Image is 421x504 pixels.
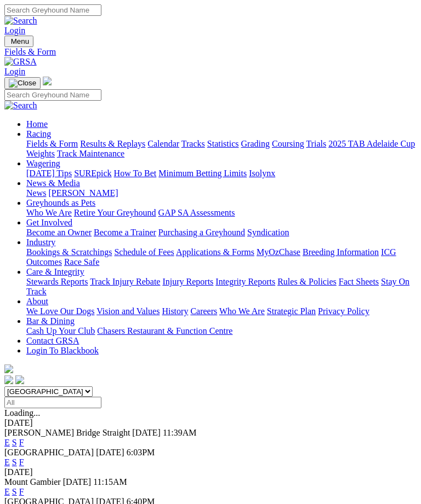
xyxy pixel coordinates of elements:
div: Wagering [26,169,417,178]
a: Login To Blackbook [26,346,99,355]
a: Contact GRSA [26,336,79,345]
a: Login [4,67,25,76]
a: Racing [26,129,51,138]
span: [DATE] [132,428,161,437]
a: Bar & Dining [26,316,75,326]
a: Get Involved [26,218,72,227]
input: Search [4,4,101,16]
a: Wagering [26,159,60,168]
a: Become a Trainer [94,228,156,237]
button: Toggle navigation [4,77,41,89]
span: Mount Gambier [4,477,61,486]
a: Tracks [181,139,205,148]
a: ICG Outcomes [26,247,396,267]
a: Care & Integrity [26,267,84,276]
a: Schedule of Fees [114,247,174,257]
div: Bar & Dining [26,326,417,336]
a: Results & Replays [80,139,145,148]
div: Get Involved [26,228,417,237]
a: Applications & Forms [176,247,254,257]
span: [DATE] [63,477,92,486]
a: Chasers Restaurant & Function Centre [97,326,232,335]
span: 11:15AM [93,477,127,486]
a: F [19,438,24,447]
span: Loading... [4,408,40,418]
span: [PERSON_NAME] Bridge Straight [4,428,130,437]
a: News [26,188,46,198]
div: About [26,306,417,316]
a: S [12,438,17,447]
a: Who We Are [26,208,72,217]
a: GAP SA Assessments [158,208,235,217]
span: 11:39AM [163,428,197,437]
input: Select date [4,397,101,408]
div: Care & Integrity [26,277,417,297]
a: Race Safe [64,257,99,267]
img: Search [4,16,37,26]
img: facebook.svg [4,375,13,384]
button: Toggle navigation [4,36,33,47]
a: Injury Reports [162,277,213,286]
span: [DATE] [96,448,124,457]
a: Stewards Reports [26,277,88,286]
a: Become an Owner [26,228,92,237]
a: Who We Are [219,306,265,316]
a: SUREpick [74,169,111,178]
a: F [19,487,24,496]
a: About [26,297,48,306]
a: E [4,438,10,447]
a: Bookings & Scratchings [26,247,112,257]
a: We Love Our Dogs [26,306,94,316]
a: Vision and Values [96,306,160,316]
a: Login [4,26,25,35]
a: Track Injury Rebate [90,277,160,286]
a: S [12,457,17,467]
a: Grading [241,139,270,148]
div: Fields & Form [4,47,417,57]
a: History [162,306,188,316]
a: Fact Sheets [339,277,379,286]
a: Cash Up Your Club [26,326,95,335]
a: Track Maintenance [57,149,124,158]
a: Trials [306,139,326,148]
a: MyOzChase [257,247,300,257]
a: E [4,457,10,467]
a: Syndication [247,228,289,237]
a: Calendar [147,139,179,148]
img: twitter.svg [15,375,24,384]
a: Breeding Information [303,247,379,257]
a: S [12,487,17,496]
a: Rules & Policies [277,277,337,286]
a: Greyhounds as Pets [26,198,95,207]
a: Statistics [207,139,239,148]
a: Purchasing a Greyhound [158,228,245,237]
a: Isolynx [249,169,275,178]
a: Integrity Reports [215,277,275,286]
a: E [4,487,10,496]
img: GRSA [4,57,37,67]
a: [PERSON_NAME] [48,188,118,198]
a: Industry [26,237,55,247]
input: Search [4,89,101,101]
div: Industry [26,247,417,267]
a: News & Media [26,178,80,188]
a: [DATE] Tips [26,169,72,178]
a: Stay On Track [26,277,409,296]
img: logo-grsa-white.png [43,77,52,85]
a: Privacy Policy [318,306,369,316]
a: 2025 TAB Adelaide Cup [328,139,415,148]
div: [DATE] [4,418,417,428]
span: Menu [11,37,29,45]
a: How To Bet [114,169,157,178]
a: Retire Your Greyhound [74,208,156,217]
span: [GEOGRAPHIC_DATA] [4,448,94,457]
a: Fields & Form [26,139,78,148]
a: F [19,457,24,467]
div: Greyhounds as Pets [26,208,417,218]
img: Close [9,79,36,88]
div: Racing [26,139,417,159]
a: Home [26,119,48,129]
img: logo-grsa-white.png [4,364,13,373]
img: Search [4,101,37,111]
a: Strategic Plan [267,306,316,316]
